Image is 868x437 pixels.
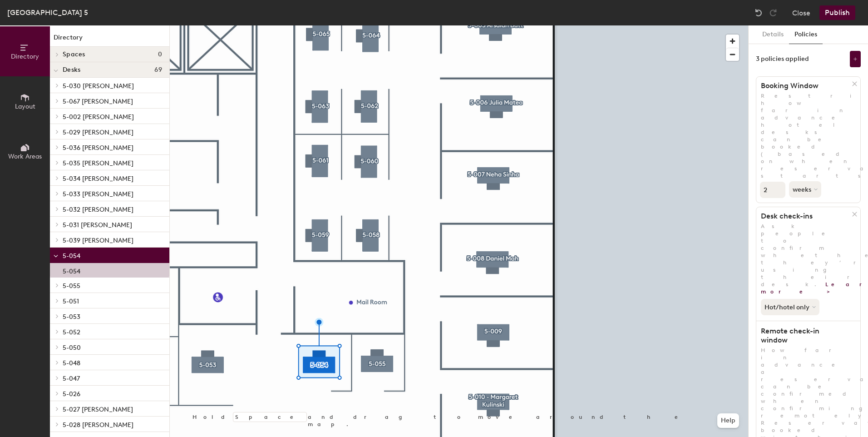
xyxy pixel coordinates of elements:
button: weeks [789,181,821,198]
img: Undo [754,8,763,17]
h1: Remote check-in window [756,327,852,345]
img: Redo [769,8,778,17]
button: Hot/hotel only [761,299,819,315]
span: 5-027 [PERSON_NAME] [63,406,133,413]
p: 5-054 [63,265,80,275]
span: 5-034 [PERSON_NAME] [63,175,133,183]
button: Details [757,25,789,44]
button: Close [792,5,810,20]
h1: Directory [50,33,169,47]
span: 5-035 [PERSON_NAME] [63,159,133,167]
span: 5-030 [PERSON_NAME] [63,82,134,90]
span: 5-055 [63,282,80,290]
div: [GEOGRAPHIC_DATA] 5 [7,7,88,18]
span: 5-054 [63,252,80,260]
span: 0 [158,51,162,58]
span: 5-031 [PERSON_NAME] [63,221,132,229]
p: Restrict how far in advance hotel desks can be booked (based on when reservation starts). [756,92,860,179]
span: 69 [154,66,162,74]
span: 5-048 [63,359,80,367]
span: 5-028 [PERSON_NAME] [63,421,133,429]
button: Policies [789,25,823,44]
span: 5-053 [63,313,80,321]
span: 5-002 [PERSON_NAME] [63,113,134,121]
span: 5-039 [PERSON_NAME] [63,237,133,244]
span: Desks [63,66,80,74]
button: Help [717,413,739,428]
h1: Desk check-ins [756,212,852,221]
span: 5-050 [63,344,81,352]
span: Layout [15,103,35,110]
span: 5-052 [63,328,80,336]
h1: Booking Window [756,81,852,90]
span: 5-051 [63,298,79,305]
span: 5-026 [63,390,80,398]
span: 5-067 [PERSON_NAME] [63,98,133,105]
span: 5-047 [63,375,80,382]
span: 5-029 [PERSON_NAME] [63,129,133,136]
span: 5-033 [PERSON_NAME] [63,190,133,198]
span: 5-032 [PERSON_NAME] [63,206,133,214]
span: Directory [11,53,39,60]
span: Spaces [63,51,85,58]
div: 3 policies applied [756,55,809,63]
button: Publish [819,5,855,20]
span: 5-036 [PERSON_NAME] [63,144,133,152]
span: Work Areas [8,153,42,160]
